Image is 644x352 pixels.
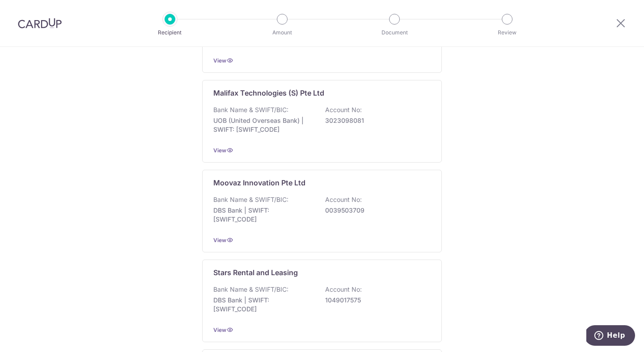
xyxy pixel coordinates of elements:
[474,28,540,37] p: Review
[249,28,315,37] p: Amount
[325,195,362,204] p: Account No:
[213,177,305,188] p: Moovaz Innovation Pte Ltd
[213,88,324,98] p: Malifax Technologies (S) Pte Ltd
[213,285,288,294] p: Bank Name & SWIFT/BIC:
[213,267,298,278] p: Stars Rental and Leasing
[213,147,226,154] a: View
[325,116,425,125] p: 3023098081
[213,237,226,243] a: View
[213,296,314,314] p: DBS Bank | SWIFT: [SWIFT_CODE]
[325,206,425,215] p: 0039503709
[213,195,288,204] p: Bank Name & SWIFT/BIC:
[137,28,203,37] p: Recipient
[325,285,362,294] p: Account No:
[361,28,428,37] p: Document
[586,325,635,348] iframe: Opens a widget where you can find more information
[213,57,226,64] a: View
[213,206,314,224] p: DBS Bank | SWIFT: [SWIFT_CODE]
[325,105,362,114] p: Account No:
[213,116,314,134] p: UOB (United Overseas Bank) | SWIFT: [SWIFT_CODE]
[325,296,425,305] p: 1049017575
[18,18,62,29] img: CardUp
[213,105,288,114] p: Bank Name & SWIFT/BIC:
[213,327,226,333] a: View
